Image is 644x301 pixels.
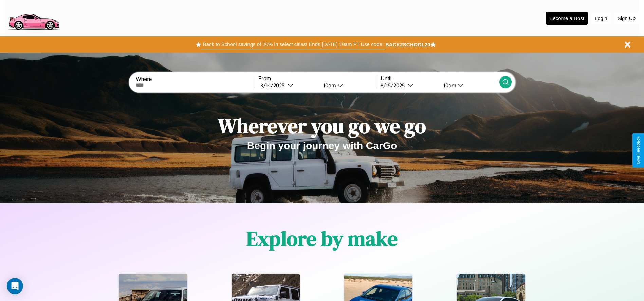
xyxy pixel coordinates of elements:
[246,225,398,252] h1: Explore by make
[591,12,611,24] button: Login
[381,76,499,82] label: Until
[5,3,62,32] img: logo
[136,76,254,82] label: Where
[546,12,588,25] button: Become a Host
[258,82,318,89] button: 8/14/2025
[385,42,430,48] b: BACK2SCHOOL20
[381,82,408,89] div: 8 / 15 / 2025
[320,82,338,89] div: 10am
[438,82,499,89] button: 10am
[258,76,377,82] label: From
[260,82,288,89] div: 8 / 14 / 2025
[7,278,23,294] div: Open Intercom Messenger
[318,82,377,89] button: 10am
[440,82,458,89] div: 10am
[614,12,639,24] button: Sign Up
[636,137,641,164] div: Give Feedback
[201,40,385,49] button: Back to School savings of 20% in select cities! Ends [DATE] 10am PT.Use code:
